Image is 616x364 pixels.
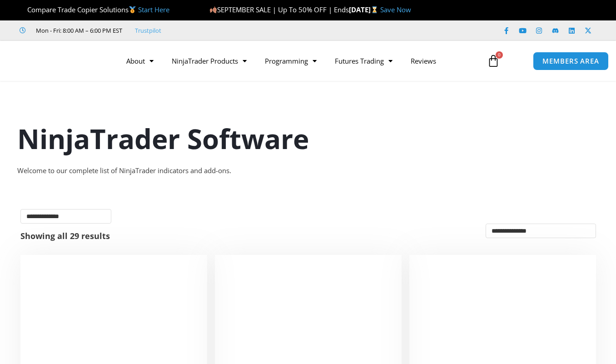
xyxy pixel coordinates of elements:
[117,50,163,71] a: About
[17,120,599,158] h1: NinjaTrader Software
[326,50,402,71] a: Futures Trading
[473,48,513,74] a: 0
[486,224,596,238] select: Shop order
[135,25,161,36] a: Trustpilot
[256,50,326,71] a: Programming
[210,6,217,13] img: 🍂
[12,45,110,77] img: LogoAI | Affordable Indicators – NinjaTrader
[20,232,110,240] p: Showing all 29 results
[20,5,169,14] span: Compare Trade Copier Solutions
[17,165,599,177] div: Welcome to our complete list of NinjaTrader indicators and add-ons.
[117,50,481,71] nav: Menu
[209,5,349,14] span: SEPTEMBER SALE | Up To 50% OFF | Ends
[349,5,380,14] strong: [DATE]
[380,5,411,14] a: Save Now
[20,6,27,13] img: 🏆
[129,6,136,13] img: 🥇
[371,6,378,13] img: ⌛
[34,25,122,36] span: Mon - Fri: 8:00 AM – 6:00 PM EST
[496,51,503,59] span: 0
[163,50,256,71] a: NinjaTrader Products
[542,58,599,65] span: MEMBERS AREA
[402,50,445,71] a: Reviews
[533,52,609,70] a: MEMBERS AREA
[138,5,169,14] a: Start Here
